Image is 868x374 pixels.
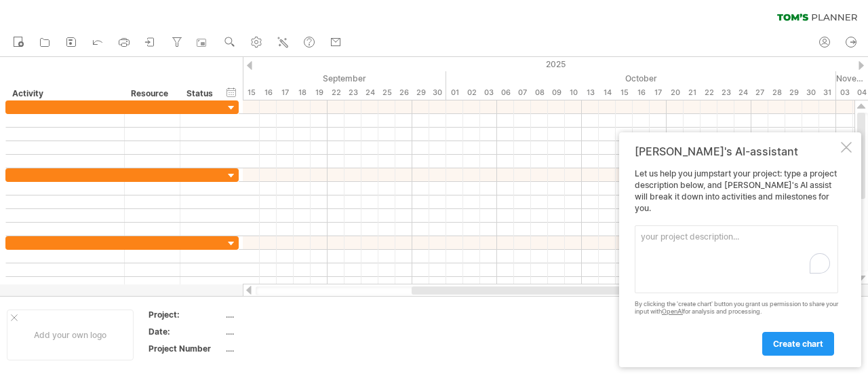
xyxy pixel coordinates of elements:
div: Thursday, 30 October 2025 [802,86,819,100]
div: Status [186,87,216,100]
div: Tuesday, 30 September 2025 [429,86,446,100]
div: Thursday, 9 October 2025 [548,86,565,100]
div: September 2025 [73,71,446,86]
textarea: To enrich screen reader interactions, please activate Accessibility in Grammarly extension settings [635,225,838,293]
div: Friday, 24 October 2025 [734,86,751,100]
div: Friday, 26 September 2025 [395,86,412,100]
div: Resource [131,87,172,100]
div: October 2025 [446,71,836,86]
div: Thursday, 2 October 2025 [463,86,480,100]
div: Monday, 20 October 2025 [667,86,684,100]
div: Project: [149,309,223,320]
div: .... [226,309,340,320]
div: Friday, 19 September 2025 [311,86,328,100]
div: .... [226,343,340,354]
div: Tuesday, 21 October 2025 [684,86,701,100]
div: Monday, 27 October 2025 [751,86,768,100]
div: Friday, 10 October 2025 [565,86,582,100]
a: OpenAI [662,307,683,315]
a: create chart [762,332,834,356]
div: Wednesday, 15 October 2025 [616,86,633,100]
div: Monday, 15 September 2025 [243,86,260,100]
div: Wednesday, 8 October 2025 [531,86,548,100]
div: Add your own logo [7,310,134,360]
div: Tuesday, 7 October 2025 [514,86,531,100]
div: Monday, 3 November 2025 [836,86,853,100]
div: Friday, 3 October 2025 [480,86,497,100]
div: Date: [149,326,223,337]
div: Tuesday, 14 October 2025 [599,86,616,100]
div: Monday, 29 September 2025 [412,86,429,100]
div: Monday, 6 October 2025 [497,86,514,100]
div: Tuesday, 23 September 2025 [344,86,361,100]
div: Wednesday, 24 September 2025 [361,86,378,100]
div: Activity [12,87,117,100]
div: Wednesday, 1 October 2025 [446,86,463,100]
div: Tuesday, 28 October 2025 [768,86,785,100]
span: create chart [773,339,823,349]
div: Wednesday, 17 September 2025 [277,86,294,100]
div: Wednesday, 22 October 2025 [701,86,717,100]
div: Monday, 13 October 2025 [582,86,599,100]
div: Let us help you jumpstart your project: type a project description below, and [PERSON_NAME]'s AI ... [635,168,838,355]
div: Thursday, 23 October 2025 [717,86,734,100]
div: Friday, 31 October 2025 [819,86,836,100]
div: Project Number [149,343,223,354]
div: By clicking the 'create chart' button you grant us permission to share your input with for analys... [635,301,838,316]
div: Thursday, 25 September 2025 [378,86,395,100]
div: .... [226,326,340,337]
div: [PERSON_NAME]'s AI-assistant [635,145,838,158]
div: Monday, 22 September 2025 [328,86,344,100]
div: Friday, 17 October 2025 [650,86,667,100]
div: Wednesday, 29 October 2025 [785,86,802,100]
div: Tuesday, 16 September 2025 [260,86,277,100]
div: Thursday, 18 September 2025 [294,86,311,100]
div: Thursday, 16 October 2025 [633,86,650,100]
